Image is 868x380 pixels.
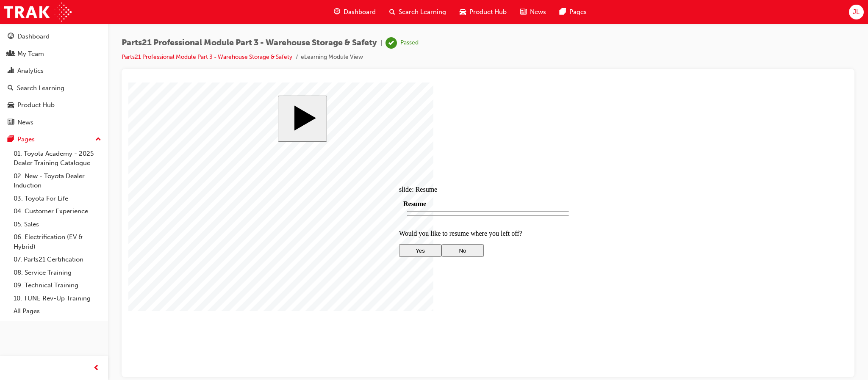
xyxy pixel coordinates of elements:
[95,134,101,145] span: up-icon
[8,67,14,75] span: chart-icon
[553,3,593,21] a: pages-iconPages
[10,266,105,279] a: 08. Service Training
[8,33,14,41] span: guage-icon
[334,7,340,17] span: guage-icon
[93,363,100,374] span: prev-icon
[8,50,14,58] span: people-icon
[275,118,298,125] span: Resume
[122,38,377,48] span: Parts21 Professional Module Part 3 - Warehouse Storage & Safety
[313,162,355,174] button: No
[380,38,382,48] span: |
[301,52,363,62] li: eLearning Module View
[327,3,383,21] a: guage-iconDashboard
[10,147,105,170] a: 01. Toyota Academy - 2025 Dealer Training Catalogue
[17,66,44,76] div: Analytics
[3,46,105,62] a: My Team
[3,97,105,113] a: Product Hub
[3,115,105,130] a: News
[17,118,33,127] div: News
[453,3,513,21] a: car-iconProduct Hub
[10,192,105,205] a: 03. Toyota For Life
[271,162,313,174] button: Yes
[8,119,14,127] span: news-icon
[10,305,105,318] a: All Pages
[344,7,376,17] span: Dashboard
[8,85,14,92] span: search-icon
[10,205,105,218] a: 04. Customer Experience
[10,292,105,305] a: 10. TUNE Rev-Up Training
[399,7,446,17] span: Search Learning
[530,7,546,17] span: News
[4,3,72,22] img: Trak
[383,3,453,21] a: search-iconSearch Learning
[10,231,105,253] a: 06. Electrification (EV & Hybrid)
[520,7,527,17] span: news-icon
[10,170,105,192] a: 02. New - Toyota Dealer Induction
[460,7,466,17] span: car-icon
[3,29,105,44] a: Dashboard
[513,3,553,21] a: news-iconNews
[122,53,292,61] a: Parts21 Professional Module Part 3 - Warehouse Storage & Safety
[849,5,864,19] button: JL
[17,135,35,144] div: Pages
[3,132,105,147] button: Pages
[10,279,105,292] a: 09. Technical Training
[560,7,566,17] span: pages-icon
[385,37,397,49] span: learningRecordVerb_PASS-icon
[8,136,14,143] span: pages-icon
[389,7,395,17] span: search-icon
[3,27,105,132] button: DashboardMy TeamAnalyticsSearch LearningProduct HubNews
[469,7,507,17] span: Product Hub
[569,7,587,17] span: Pages
[10,218,105,231] a: 05. Sales
[17,49,44,59] div: My Team
[17,32,50,41] div: Dashboard
[400,39,419,47] div: Passed
[17,100,55,110] div: Product Hub
[10,253,105,266] a: 07. Parts21 Certification
[17,83,64,93] div: Search Learning
[271,147,449,155] p: Would you like to resume where you left off?
[3,63,105,79] a: Analytics
[3,80,105,96] a: Search Learning
[853,7,860,17] span: JL
[271,103,449,111] div: slide: Resume
[8,102,14,109] span: car-icon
